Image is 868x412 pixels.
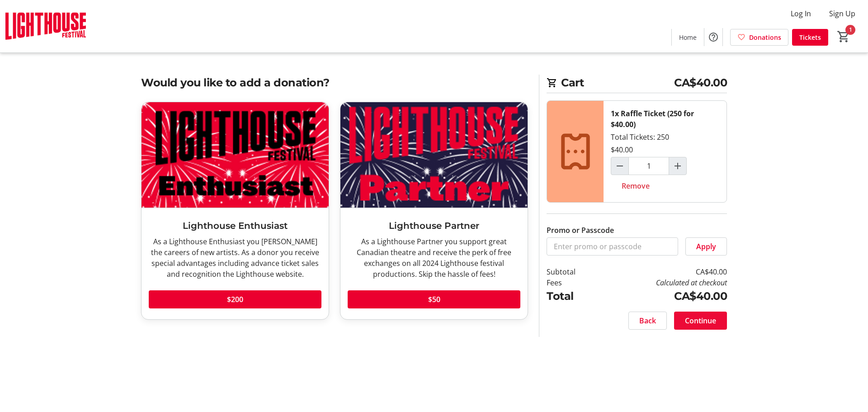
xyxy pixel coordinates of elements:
[599,288,727,304] td: CA$40.00
[696,241,716,252] span: Apply
[674,75,727,91] span: CA$40.00
[611,144,633,155] div: $40.00
[547,237,678,256] input: Enter promo or passcode
[829,8,855,19] span: Sign Up
[783,6,818,21] button: Log In
[547,288,599,304] td: Total
[5,4,86,49] img: Lighthouse Festival's Logo
[685,315,716,326] span: Continue
[730,29,788,46] a: Donations
[674,312,727,330] button: Continue
[604,101,726,202] div: Total Tickets: 250
[628,312,667,330] button: Back
[835,28,852,45] button: Cart
[639,315,656,326] span: Back
[822,6,863,21] button: Sign Up
[672,29,704,46] a: Home
[547,75,727,93] h2: Cart
[611,108,719,130] div: 1x Raffle Ticket (250 for $40.00)
[792,29,828,46] a: Tickets
[679,33,697,42] span: Home
[547,225,614,236] label: Promo or Passcode
[799,33,821,42] span: Tickets
[547,277,599,288] td: Fees
[149,236,321,279] div: As a Lighthouse Enthusiast you [PERSON_NAME] the careers of new artists. As a donor you receive s...
[611,157,628,175] button: Decrement by one
[704,28,722,46] button: Help
[142,102,329,208] img: Lighthouse Enthusiast
[227,294,243,305] span: $200
[611,177,660,195] button: Remove
[340,102,528,208] img: Lighthouse Partner
[348,219,520,232] h3: Lighthouse Partner
[428,294,440,305] span: $50
[547,266,599,277] td: Subtotal
[348,290,520,308] button: $50
[599,277,727,288] td: Calculated at checkout
[348,236,520,279] div: As a Lighthouse Partner you support great Canadian theatre and receive the perk of free exchanges...
[791,8,811,19] span: Log In
[749,33,781,42] span: Donations
[599,266,727,277] td: CA$40.00
[141,75,528,91] h2: Would you like to add a donation?
[669,157,686,175] button: Increment by one
[628,157,669,175] input: Raffle Ticket (250 for $40.00) Quantity
[149,219,321,232] h3: Lighthouse Enthusiast
[149,290,321,308] button: $200
[622,180,650,191] span: Remove
[685,237,727,256] button: Apply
